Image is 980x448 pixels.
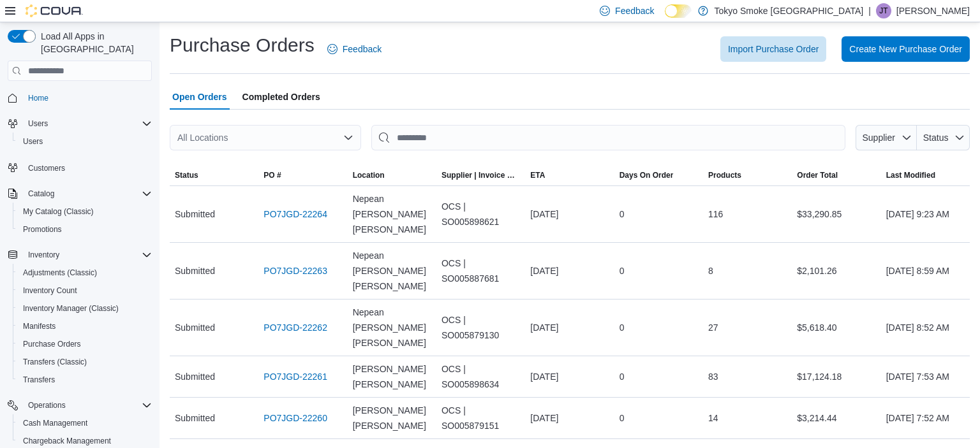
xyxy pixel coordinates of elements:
[881,405,970,431] div: [DATE] 7:52 AM
[353,170,385,180] div: Location
[18,336,86,352] a: Purchase Orders
[23,90,54,106] a: Home
[23,136,43,147] span: Users
[13,264,157,282] button: Adjustments (Classic)
[620,263,625,278] span: 0
[715,3,864,18] p: Tokyo Smoke [GEOGRAPHIC_DATA]
[620,320,625,335] span: 0
[23,116,152,131] span: Users
[436,356,525,397] div: OCS | SO005898634
[881,165,970,185] button: Last Modified
[242,84,320,110] span: Completed Orders
[849,43,962,55] span: Create New Purchase Order
[348,165,436,185] button: Location
[28,163,65,173] span: Customers
[525,405,614,431] div: [DATE]
[18,265,152,280] span: Adjustments (Classic)
[620,170,674,180] span: Days On Order
[923,133,949,143] span: Status
[23,224,62,235] span: Promotions
[525,258,614,284] div: [DATE]
[530,170,545,180] span: ETA
[13,371,157,389] button: Transfers
[28,400,66,410] span: Operations
[708,410,718,426] span: 14
[792,258,880,284] div: $2,101.26
[3,89,157,107] button: Home
[23,418,87,428] span: Cash Management
[863,133,895,143] span: Supplier
[28,119,48,129] span: Users
[23,116,53,131] button: Users
[18,354,152,370] span: Transfers (Classic)
[792,315,880,340] div: $5,618.40
[18,354,92,370] a: Transfers (Classic)
[881,364,970,389] div: [DATE] 7:53 AM
[792,165,880,185] button: Order Total
[258,165,347,185] button: PO #
[3,185,157,203] button: Catalog
[525,165,614,185] button: ETA
[720,36,826,62] button: Import Purchase Order
[868,3,871,18] p: |
[18,319,152,334] span: Manifests
[792,201,880,227] div: $33,290.85
[23,285,77,296] span: Inventory Count
[23,247,64,263] button: Inventory
[18,134,152,149] span: Users
[23,159,152,175] span: Customers
[18,222,67,237] a: Promotions
[18,283,82,298] a: Inventory Count
[842,36,970,62] button: Create New Purchase Order
[343,43,382,55] span: Feedback
[36,30,152,55] span: Load All Apps in [GEOGRAPHIC_DATA]
[13,335,157,353] button: Purchase Orders
[322,36,387,62] a: Feedback
[353,403,431,433] span: [PERSON_NAME] [PERSON_NAME]
[665,4,692,18] input: Dark Mode
[23,90,152,106] span: Home
[436,250,525,291] div: OCS | SO005887681
[792,364,880,389] div: $17,124.18
[856,125,917,150] button: Supplier
[620,206,625,222] span: 0
[881,258,970,284] div: [DATE] 8:59 AM
[23,303,119,314] span: Inventory Manager (Classic)
[175,410,215,426] span: Submitted
[264,206,327,222] a: PO7JGD-22264
[436,165,525,185] button: Supplier | Invoice Number
[13,414,157,432] button: Cash Management
[175,206,215,222] span: Submitted
[3,396,157,414] button: Operations
[18,301,124,316] a: Inventory Manager (Classic)
[3,158,157,177] button: Customers
[13,133,157,150] button: Users
[13,203,157,220] button: My Catalog (Classic)
[18,336,152,352] span: Purchase Orders
[170,165,258,185] button: Status
[18,372,60,387] a: Transfers
[23,186,59,201] button: Catalog
[13,282,157,300] button: Inventory Count
[175,369,215,384] span: Submitted
[525,201,614,227] div: [DATE]
[23,247,152,263] span: Inventory
[525,364,614,389] div: [DATE]
[881,201,970,227] div: [DATE] 9:23 AM
[264,263,327,278] a: PO7JGD-22263
[28,189,54,199] span: Catalog
[13,317,157,335] button: Manifests
[703,165,792,185] button: Products
[876,3,891,18] div: Jade Thiessen
[23,339,81,349] span: Purchase Orders
[436,194,525,235] div: OCS | SO005898621
[18,415,152,431] span: Cash Management
[353,248,431,294] span: Nepean [PERSON_NAME] [PERSON_NAME]
[353,191,431,237] span: Nepean [PERSON_NAME] [PERSON_NAME]
[23,398,71,413] button: Operations
[23,436,111,446] span: Chargeback Management
[442,170,520,180] span: Supplier | Invoice Number
[18,283,152,298] span: Inventory Count
[13,300,157,317] button: Inventory Manager (Classic)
